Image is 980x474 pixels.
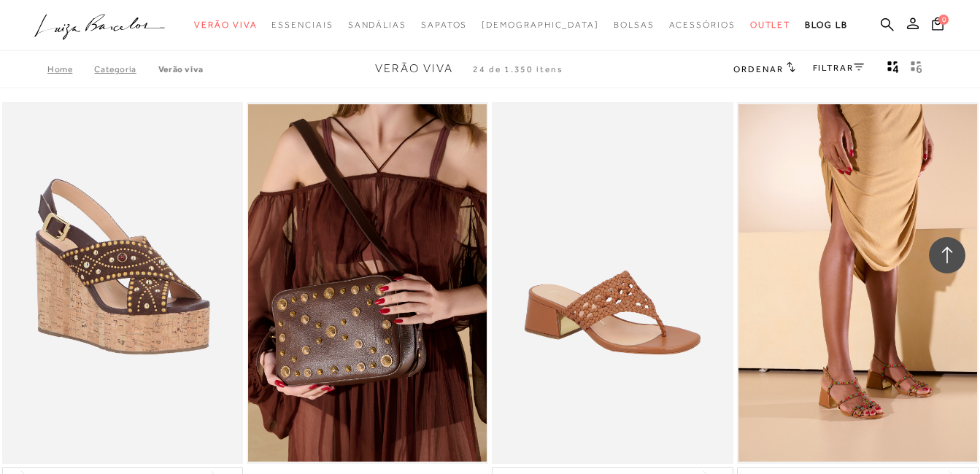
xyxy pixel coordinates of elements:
a: BLOG LB [805,12,847,39]
span: [DEMOGRAPHIC_DATA] [482,20,599,30]
a: SANDÁLIA DE DEDO EM COURO CARAMELO COM TIRAS TRANÇADAS E SALTO BLOCO SANDÁLIA DE DEDO EM COURO CA... [493,104,732,462]
span: Sapatos [421,20,467,30]
a: BOLSA PEQUENA EM COURO MARROM CAFÉ COM APLICAÇÕES METÁLICAS BOLSA PEQUENA EM COURO MARROM CAFÉ CO... [248,104,487,462]
button: 0 [927,16,948,36]
span: 0 [938,15,949,25]
span: Essenciais [271,20,333,30]
a: FILTRAR [813,63,864,73]
button: gridText6Desc [906,60,927,79]
span: 24 de 1.350 itens [473,64,563,74]
a: noSubCategoriesText [750,12,791,39]
span: Verão Viva [194,20,257,30]
span: Verão Viva [375,62,453,75]
a: noSubCategoriesText [482,12,599,39]
button: Mostrar 4 produtos por linha [883,60,903,79]
img: BOLSA PEQUENA EM COURO MARROM CAFÉ COM APLICAÇÕES METÁLICAS [248,104,487,462]
a: noSubCategoriesText [194,12,257,39]
span: Ordenar [733,64,783,74]
a: noSubCategoriesText [614,12,655,39]
a: Home [47,64,94,74]
a: noSubCategoriesText [421,12,467,39]
a: noSubCategoriesText [271,12,333,39]
span: Bolsas [614,20,655,30]
a: SANDÁLIA EM COURO CARAMELO COM APLICAÇÕES MULTICOLORIDAS E SALTO BLOCO MÉDIO SANDÁLIA EM COURO CA... [738,104,977,462]
span: Acessórios [669,20,736,30]
span: Outlet [750,20,791,30]
a: noSubCategoriesText [669,12,736,39]
a: noSubCategoriesText [348,12,406,39]
img: SANDÁLIA PLATAFORMA EM CAMURÇA MARROM CAFÉ COM APLICAÇÕES METÁLICAS [4,104,242,462]
span: BLOG LB [805,20,847,30]
a: Verão Viva [158,64,204,74]
a: SANDÁLIA PLATAFORMA EM CAMURÇA MARROM CAFÉ COM APLICAÇÕES METÁLICAS SANDÁLIA PLATAFORMA EM CAMURÇ... [4,104,242,462]
img: SANDÁLIA DE DEDO EM COURO CARAMELO COM TIRAS TRANÇADAS E SALTO BLOCO [493,104,732,462]
span: Sandálias [348,20,406,30]
a: Categoria [94,64,158,74]
img: SANDÁLIA EM COURO CARAMELO COM APLICAÇÕES MULTICOLORIDAS E SALTO BLOCO MÉDIO [738,104,977,462]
